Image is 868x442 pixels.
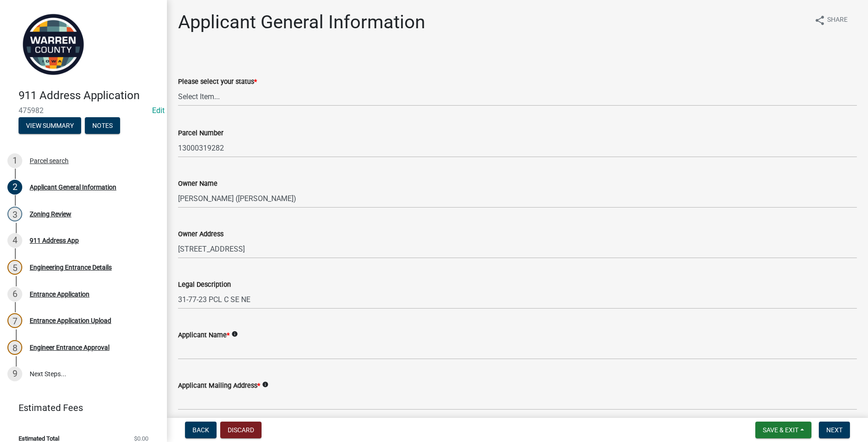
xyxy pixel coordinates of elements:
div: 911 Address App [30,237,79,244]
div: 4 [7,233,22,248]
label: Please select your status [178,79,257,85]
button: shareShare [807,11,855,29]
span: $0.00 [134,436,148,442]
h1: Applicant General Information [178,11,425,33]
div: Entrance Application [30,291,89,297]
div: Applicant General Information [30,184,116,190]
span: Back [192,426,209,434]
span: Next [826,426,842,434]
h4: 911 Address Application [19,89,160,102]
div: Zoning Review [30,211,71,217]
label: Applicant Name [178,332,230,339]
div: 3 [7,207,22,221]
div: 7 [7,313,22,328]
div: 8 [7,340,22,355]
label: Parcel Number [178,130,223,137]
i: info [231,331,238,337]
button: Save & Exit [755,422,811,438]
i: info [262,381,268,388]
label: Owner Name [178,181,217,187]
wm-modal-confirm: Notes [85,122,120,130]
label: Applicant Mailing Address [178,383,260,389]
div: 6 [7,287,22,302]
span: Share [827,15,848,26]
a: Estimated Fees [7,398,152,417]
label: Legal Description [178,282,231,288]
div: 1 [7,153,22,168]
img: Warren County, Iowa [19,10,88,79]
div: 9 [7,366,22,381]
span: Estimated Total [19,436,59,442]
span: Save & Exit [763,426,798,434]
div: Entrance Application Upload [30,317,111,324]
div: Engineer Entrance Approval [30,344,109,351]
button: View Summary [19,117,81,134]
button: Back [185,422,217,438]
div: Engineering Entrance Details [30,264,112,271]
span: 475982 [19,106,148,115]
label: Owner Address [178,231,223,238]
i: share [814,15,825,26]
a: Edit [152,106,165,115]
button: Notes [85,117,120,134]
wm-modal-confirm: Summary [19,122,81,130]
div: 2 [7,180,22,195]
button: Discard [220,422,262,438]
wm-modal-confirm: Edit Application Number [152,106,165,115]
button: Next [819,422,850,438]
div: Parcel search [30,158,69,164]
div: 5 [7,260,22,275]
